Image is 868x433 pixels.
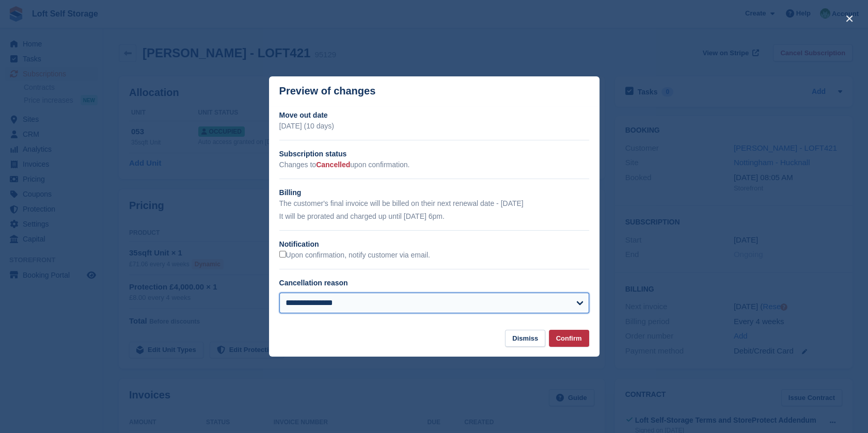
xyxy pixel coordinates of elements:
[279,251,286,258] input: Upon confirmation, notify customer via email.
[279,159,589,170] p: Changes to upon confirmation.
[279,85,376,97] p: Preview of changes
[279,187,589,198] h2: Billing
[279,149,589,159] h2: Subscription status
[841,10,858,27] button: close
[279,121,589,132] p: [DATE] (10 days)
[279,211,589,222] p: It will be prorated and charged up until [DATE] 6pm.
[279,110,589,121] h2: Move out date
[505,330,545,347] button: Dismiss
[279,279,348,287] label: Cancellation reason
[279,251,430,260] label: Upon confirmation, notify customer via email.
[549,330,589,347] button: Confirm
[279,198,589,209] p: The customer's final invoice will be billed on their next renewal date - [DATE]
[316,161,350,169] span: Cancelled
[279,239,589,250] h2: Notification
